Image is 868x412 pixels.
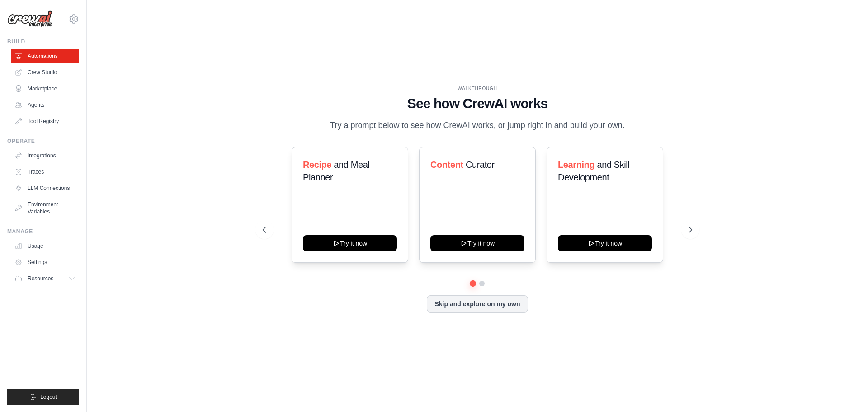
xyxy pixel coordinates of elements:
[263,95,692,112] h1: See how CrewAI works
[558,160,629,182] span: and Skill Development
[7,38,79,45] div: Build
[325,119,629,132] p: Try a prompt below to see how CrewAI works, or jump right in and build your own.
[11,148,79,163] a: Integrations
[11,181,79,195] a: LLM Connections
[427,295,528,313] button: Skip and explore on my own
[11,165,79,179] a: Traces
[11,114,79,128] a: Tool Registry
[11,271,79,286] button: Resources
[303,160,369,182] span: and Meal Planner
[7,389,79,405] button: Logout
[263,85,692,92] div: WALKTHROUGH
[7,228,79,235] div: Manage
[466,160,495,170] span: Curator
[430,235,524,251] button: Try it now
[7,10,52,28] img: Logo
[11,81,79,96] a: Marketplace
[28,275,53,282] span: Resources
[11,239,79,253] a: Usage
[40,393,57,401] span: Logout
[430,160,463,170] span: Content
[11,255,79,270] a: Settings
[11,49,79,63] a: Automations
[11,98,79,112] a: Agents
[303,235,397,251] button: Try it now
[558,160,594,170] span: Learning
[558,235,652,251] button: Try it now
[11,197,79,219] a: Environment Variables
[303,160,331,170] span: Recipe
[11,65,79,80] a: Crew Studio
[7,137,79,145] div: Operate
